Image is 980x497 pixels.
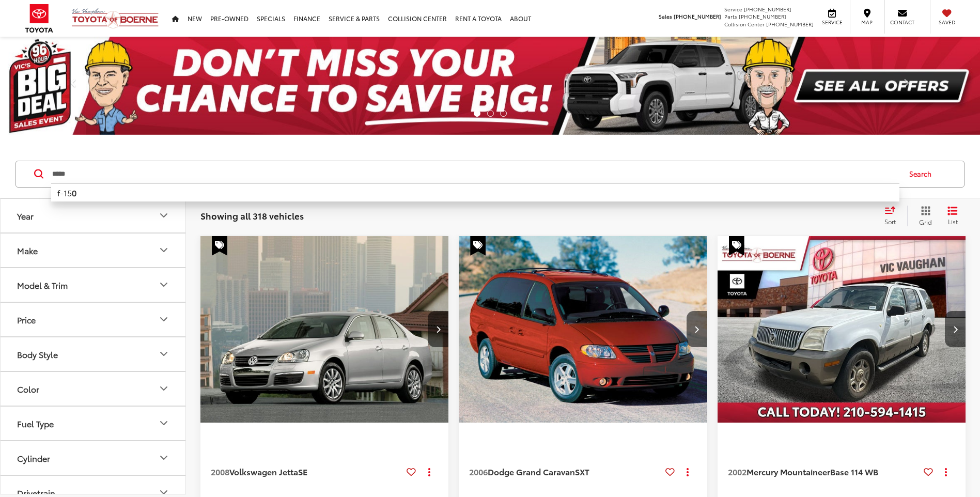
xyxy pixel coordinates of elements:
div: Make [158,244,170,256]
span: Service [724,5,742,13]
button: List View [940,206,966,226]
button: Select sort value [879,206,907,226]
span: Sales [659,12,672,20]
span: Special [212,236,227,256]
a: 2008 Volkswagen Jetta SE2008 Volkswagen Jetta SE2008 Volkswagen Jetta SE2008 Volkswagen Jetta SE [200,236,449,423]
span: Service [820,19,844,26]
b: 0 [72,187,76,198]
div: Cylinder [17,453,50,463]
span: Map [855,19,878,26]
span: List [947,217,958,226]
img: 2002 Mercury Mountaineer Base 114 WB [717,236,967,424]
button: Search [899,161,946,187]
button: Next image [428,311,448,347]
div: Color [158,382,170,395]
a: 2006 Dodge Grand Caravan SXT2006 Dodge Grand Caravan SXT2006 Dodge Grand Caravan SXT2006 Dodge Gr... [458,236,708,423]
span: Sort [884,217,896,226]
span: dropdown dots [428,468,430,476]
span: [PHONE_NUMBER] [739,12,786,20]
button: Next image [687,311,707,347]
button: Fuel TypeFuel Type [1,407,186,440]
div: 2002 Mercury Mountaineer Base 114 WB 0 [717,236,967,423]
span: dropdown dots [945,468,947,476]
button: Next image [945,311,966,347]
div: Model & Trim [17,280,68,290]
span: Contact [890,19,914,26]
span: Showing all 318 vehicles [200,209,304,222]
button: ColorColor [1,372,186,406]
span: SXT [575,465,589,477]
input: Search by Make, Model, or Keyword [51,162,899,187]
button: PricePrice [1,303,186,336]
div: Body Style [17,349,58,359]
div: 2008 Volkswagen Jetta SE 0 [200,236,449,423]
span: Mercury Mountaineer [746,465,830,477]
div: Color [17,384,39,394]
span: [PHONE_NUMBER] [766,20,814,28]
span: Parts [724,12,737,20]
a: 2002 Mercury Mountaineer Base 114 WB2002 Mercury Mountaineer Base 114 WB2002 Mercury Mountaineer ... [717,236,967,423]
div: Fuel Type [17,418,54,428]
span: dropdown dots [687,468,689,476]
div: Make [17,245,38,255]
div: Price [158,313,170,325]
div: Price [17,315,36,324]
span: 2008 [211,465,229,477]
span: Volkswagen Jetta [229,465,298,477]
button: CylinderCylinder [1,441,186,475]
span: 2002 [728,465,746,477]
button: Actions [679,462,697,480]
a: 2008Volkswagen JettaSE [211,466,402,477]
span: Special [470,236,486,256]
div: Fuel Type [158,417,170,429]
img: Vic Vaughan Toyota of Boerne [71,8,159,29]
span: [PHONE_NUMBER] [744,5,791,13]
img: 2008 Volkswagen Jetta SE [200,236,449,423]
div: 2006 Dodge Grand Caravan SXT 0 [458,236,708,423]
span: [PHONE_NUMBER] [674,12,721,20]
img: 2006 Dodge Grand Caravan SXT [458,236,708,423]
li: f-15 [51,183,899,201]
span: Dodge Grand Caravan [488,465,575,477]
span: SE [298,465,307,477]
div: Cylinder [158,452,170,464]
button: MakeMake [1,234,186,267]
div: Year [158,209,170,222]
button: Actions [937,462,955,480]
div: Year [17,211,34,221]
span: Base 114 WB [830,465,878,477]
div: Model & Trim [158,278,170,291]
button: Model & TrimModel & Trim [1,268,186,302]
button: Body StyleBody Style [1,337,186,371]
button: Actions [420,462,438,480]
button: Grid View [907,206,940,226]
span: 2006 [469,465,488,477]
span: Special [729,236,744,256]
div: Body Style [158,348,170,360]
span: Collision Center [724,20,765,28]
button: YearYear [1,199,186,232]
span: Saved [936,19,958,26]
a: 2006Dodge Grand CaravanSXT [469,466,661,477]
span: Grid [919,218,932,226]
a: 2002Mercury MountaineerBase 114 WB [728,466,920,477]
